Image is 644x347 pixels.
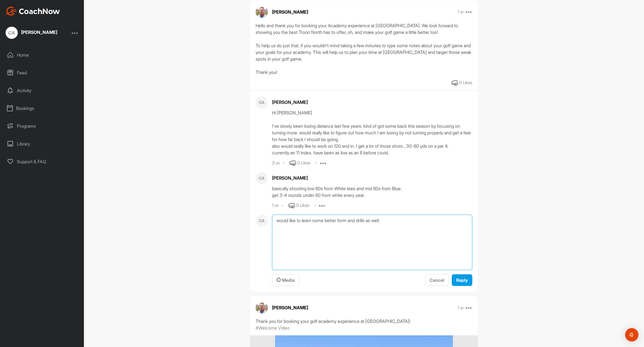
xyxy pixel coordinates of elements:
[456,277,468,283] span: Reply
[3,119,81,133] div: Programs
[272,203,279,208] div: 1 m
[256,318,472,325] div: Thank you for booking your golf academy experience at [GEOGRAPHIC_DATA]!
[21,30,57,34] div: [PERSON_NAME]
[272,215,472,270] textarea: would like to learn some better form and drills as well.
[272,109,472,156] div: Hi [PERSON_NAME] I've slowly been losing distance last few years. kind of got some back this seas...
[296,202,309,209] div: 0 Likes
[458,305,464,311] p: 1 w
[272,274,299,286] button: Media
[272,175,472,181] div: [PERSON_NAME]
[3,66,81,80] div: Feed
[625,328,638,341] div: Open Intercom Messenger
[272,9,308,15] p: [PERSON_NAME]
[256,6,268,18] img: avatar
[3,137,81,151] div: Library
[256,22,472,76] div: Hello and thank you for booking your Academy experience at [GEOGRAPHIC_DATA]. We look forward to ...
[297,160,310,166] div: 0 Likes
[256,325,289,331] p: #Welcome Video
[425,274,449,286] button: Cancel
[272,160,280,166] div: 3 m
[272,99,472,105] div: [PERSON_NAME]
[459,80,472,86] div: 0 Likes
[256,172,268,184] div: CA
[3,48,81,62] div: Home
[272,304,308,311] p: [PERSON_NAME]
[452,274,472,286] button: Reply
[458,9,464,15] p: 1 w
[256,215,268,227] div: CA
[3,101,81,115] div: Bookings
[256,301,268,314] img: avatar
[430,277,444,283] span: Cancel
[3,84,81,97] div: Activity
[3,155,81,169] div: Support & FAQ
[6,7,60,16] img: CoachNow
[272,185,472,198] div: basically shooting low 80s from White tees and mid 80s from Blue. get 3-4 rounds under 80 from wh...
[6,27,18,39] div: CA
[276,277,295,283] span: Media
[256,96,268,109] div: CA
